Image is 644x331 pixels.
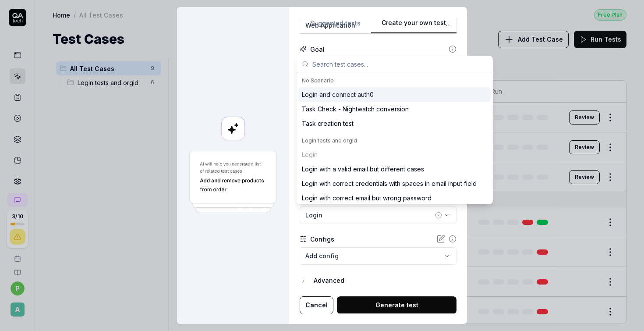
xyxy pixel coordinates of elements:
div: Configs [310,235,334,244]
button: Create your own test [371,18,456,34]
div: Advanced [314,275,456,286]
div: Login tests and orgid [302,137,487,145]
div: Suggestions [297,72,492,204]
div: Goal [310,45,325,54]
button: Login [300,206,456,224]
button: Cancel [300,296,333,314]
div: Login [305,210,433,220]
div: Login and connect auth0 [302,90,374,99]
div: No Scenario [302,77,487,85]
button: Advanced [300,275,456,286]
button: Suggested tests [300,18,371,34]
div: Task Check - Nightwatch conversion [302,104,409,114]
div: Login with correct credentials with spaces in email input field [302,179,477,188]
input: Search test cases... [312,56,487,72]
div: Login with correct email but wrong password [302,193,432,203]
div: Login with a valid email but different cases [302,164,424,174]
div: Task creation test [302,119,354,128]
button: Generate test [337,296,456,314]
img: Generate a test using AI [188,149,279,214]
